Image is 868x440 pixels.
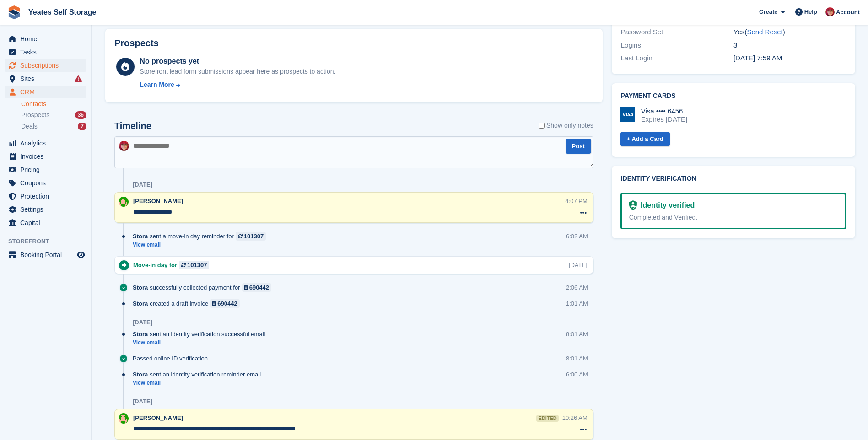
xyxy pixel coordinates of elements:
[133,241,270,249] a: View email
[119,141,129,151] img: Wendie Tanner
[187,261,207,269] div: 101307
[562,413,588,422] div: 10:26 AM
[133,198,183,204] span: [PERSON_NAME]
[825,7,835,16] img: Wendie Tanner
[210,299,240,308] a: 690442
[133,299,244,308] div: created a draft invoice
[621,53,733,64] div: Last Login
[133,232,270,241] div: sent a move-in day reminder for
[140,80,335,90] a: Learn More
[20,177,75,189] span: Coupons
[539,121,545,130] input: Show only notes
[21,122,38,131] span: Deals
[217,299,237,308] div: 690442
[20,46,75,59] span: Tasks
[629,200,637,210] img: Identity Verification Ready
[20,86,75,98] span: CRM
[566,354,588,363] div: 8:01 AM
[20,203,75,216] span: Settings
[641,115,687,123] div: Expires [DATE]
[133,330,270,338] div: sent an identity verification successful email
[5,137,86,150] a: menu
[133,379,265,387] a: View email
[75,249,86,260] a: Preview store
[244,232,264,241] div: 101307
[21,110,86,120] a: Prospects 36
[20,216,75,229] span: Capital
[179,261,209,269] a: 101307
[20,59,75,72] span: Subscriptions
[7,5,21,19] img: stora-icon-8386f47178a22dfd0bd8f6a31ec36ba5ce8667c1dd55bd0f319d3a0aa187defe.svg
[759,7,777,16] span: Create
[836,8,860,17] span: Account
[536,415,558,422] div: edited
[621,175,846,182] h2: Identity verification
[140,67,335,76] div: Storefront lead form submissions appear here as prospects to action.
[133,299,148,308] span: Stora
[21,100,86,108] a: Contacts
[539,121,593,130] label: Show only notes
[5,59,86,72] a: menu
[140,80,174,90] div: Learn More
[566,139,591,154] button: Post
[114,121,151,131] h2: Timeline
[249,283,269,292] div: 690442
[25,5,100,20] a: Yeates Self Storage
[133,232,148,241] span: Stora
[621,40,733,51] div: Logins
[733,27,846,38] div: Yes
[133,339,270,347] a: View email
[133,398,152,405] div: [DATE]
[20,32,75,45] span: Home
[5,72,86,85] a: menu
[119,413,129,424] img: Angela Field
[75,75,82,82] i: Smart entry sync failures have occurred
[20,163,75,176] span: Pricing
[5,177,86,189] a: menu
[566,330,588,338] div: 8:01 AM
[5,32,86,45] a: menu
[20,190,75,203] span: Protection
[236,232,266,241] a: 101307
[133,283,276,292] div: successfully collected payment for
[8,237,91,246] span: Storefront
[20,248,75,261] span: Booking Portal
[5,216,86,229] a: menu
[620,132,670,147] a: + Add a Card
[133,354,212,363] div: Passed online ID verification
[565,197,587,205] div: 4:07 PM
[747,28,782,36] a: Send Reset
[566,299,588,308] div: 1:01 AM
[5,190,86,203] a: menu
[78,123,86,130] div: 7
[114,38,159,48] h2: Prospects
[5,86,86,98] a: menu
[21,122,86,131] a: Deals 7
[140,56,335,67] div: No prospects yet
[133,370,148,379] span: Stora
[133,181,152,188] div: [DATE]
[5,46,86,59] a: menu
[75,111,86,119] div: 36
[620,107,635,122] img: Visa Logo
[621,27,733,38] div: Password Set
[5,150,86,163] a: menu
[629,213,837,222] div: Completed and Verified.
[5,163,86,176] a: menu
[733,40,846,51] div: 3
[20,72,75,85] span: Sites
[133,283,148,292] span: Stora
[733,54,782,62] time: 2025-08-14 06:59:42 UTC
[637,200,695,211] div: Identity verified
[133,319,152,326] div: [DATE]
[133,370,265,379] div: sent an identity verification reminder email
[804,7,817,16] span: Help
[242,283,272,292] a: 690442
[641,107,687,115] div: Visa •••• 6456
[133,330,148,338] span: Stora
[20,137,75,150] span: Analytics
[744,28,785,36] span: ( )
[5,203,86,216] a: menu
[569,261,588,269] div: [DATE]
[21,111,49,119] span: Prospects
